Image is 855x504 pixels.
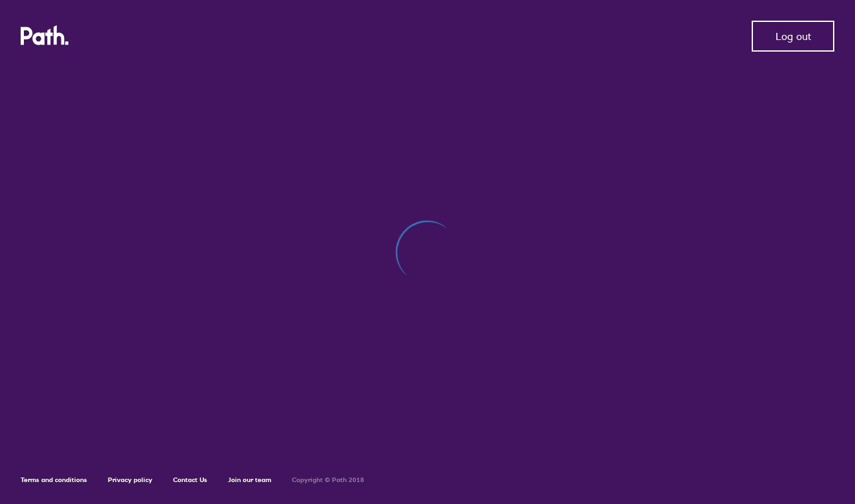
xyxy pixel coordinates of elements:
a: Terms and conditions [21,476,87,484]
a: Join our team [228,476,271,484]
a: Privacy policy [108,476,152,484]
span: Log out [776,30,811,42]
a: Contact Us [173,476,207,484]
h6: Copyright © Path 2018 [292,476,364,484]
button: Log out [752,21,834,52]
